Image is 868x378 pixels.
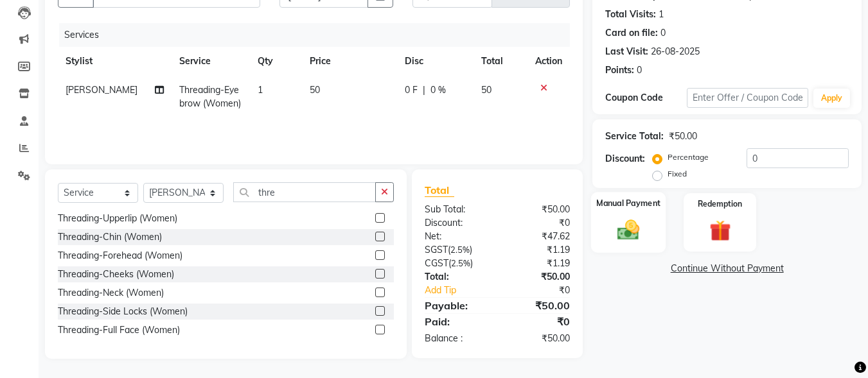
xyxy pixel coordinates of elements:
div: Payable: [415,298,497,313]
div: Threading-Chin (Women) [58,230,162,244]
div: ₹50.00 [497,203,580,216]
th: Action [527,47,570,76]
a: Continue Without Payment [595,262,859,275]
img: _gift.svg [703,218,738,244]
div: Discount: [605,152,645,166]
div: Total Visits: [605,8,656,21]
span: CGST [425,257,448,269]
div: Service Total: [605,130,664,143]
div: Net: [415,230,497,243]
div: Paid: [415,314,497,329]
label: Redemption [698,198,742,210]
div: ₹50.00 [497,270,580,284]
img: _cash.svg [610,217,646,243]
span: 2.5% [450,245,470,255]
input: Enter Offer / Coupon Code [687,88,808,108]
div: Services [59,23,580,47]
div: ₹0 [497,314,580,329]
div: 0 [637,64,642,77]
label: Manual Payment [596,197,660,209]
span: 0 F [405,83,418,97]
div: 0 [660,26,666,40]
span: 1 [258,84,263,96]
div: Points: [605,64,634,77]
div: 26-08-2025 [651,45,700,58]
span: Total [425,184,454,197]
th: Service [172,47,250,76]
div: ₹47.62 [497,230,580,243]
span: SGST [425,244,448,255]
div: Threading-Forehead (Women) [58,249,182,262]
span: 2.5% [451,258,470,268]
div: ( ) [415,257,497,270]
th: Total [474,47,528,76]
div: ₹0 [497,216,580,230]
div: Threading-Side Locks (Women) [58,305,188,318]
div: Sub Total: [415,203,497,216]
div: Card on file: [605,26,658,40]
span: | [423,83,425,97]
div: ₹50.00 [669,130,697,143]
span: [PERSON_NAME] [66,84,137,96]
input: Search or Scan [233,182,376,202]
div: Threading-Upperlip (Women) [58,212,177,225]
span: 50 [310,84,320,96]
span: 0 % [430,83,446,97]
span: 50 [481,84,492,96]
th: Qty [250,47,302,76]
div: Coupon Code [605,91,686,105]
div: Threading-Neck (Women) [58,286,164,300]
label: Percentage [668,151,709,163]
div: ( ) [415,243,497,257]
div: Total: [415,270,497,284]
div: ₹1.19 [497,243,580,257]
a: Add Tip [415,284,511,297]
th: Price [302,47,397,76]
div: ₹1.19 [497,257,580,270]
div: Balance : [415,332,497,345]
button: Apply [813,89,850,108]
div: ₹50.00 [497,298,580,313]
div: 1 [659,8,664,21]
label: Fixed [668,168,687,180]
div: Discount: [415,216,497,230]
div: ₹0 [511,284,580,297]
span: Threading-Eyebrow (Women) [179,84,241,109]
th: Stylist [58,47,172,76]
div: Last Visit: [605,45,648,58]
div: Threading-Cheeks (Women) [58,268,174,281]
th: Disc [397,47,474,76]
div: Threading-Full Face (Women) [58,323,180,337]
div: ₹50.00 [497,332,580,345]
